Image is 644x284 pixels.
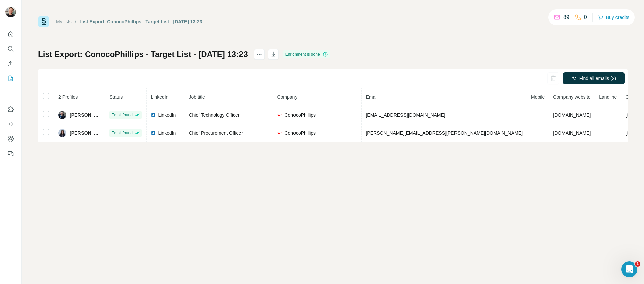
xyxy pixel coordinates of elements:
[599,94,617,100] span: Landline
[563,13,569,21] p: 89
[38,16,49,27] img: Surfe Logo
[5,148,16,160] button: Feedback
[283,50,330,58] div: Enrichment is done
[58,111,66,119] img: Avatar
[111,130,132,136] span: Email found
[158,112,176,118] span: LinkedIn
[553,94,590,100] span: Company website
[579,75,616,82] span: Find all emails (2)
[553,112,591,118] span: [DOMAIN_NAME]
[58,129,66,137] img: Avatar
[284,130,316,136] span: ConocoPhillips
[5,43,16,55] button: Search
[151,130,156,136] img: LinkedIn logo
[366,94,377,100] span: Email
[277,94,297,100] span: Company
[75,18,76,25] li: /
[5,133,16,145] button: Dashboard
[70,112,101,118] span: [PERSON_NAME]
[151,94,168,100] span: LinkedIn
[5,72,16,84] button: My lists
[111,112,132,118] span: Email found
[284,112,316,118] span: ConocoPhillips
[563,72,625,84] button: Find all emails (2)
[109,94,123,100] span: Status
[254,49,265,60] button: actions
[56,19,72,24] a: My lists
[635,261,640,267] span: 1
[38,49,248,60] h1: List Export: ConocoPhillips - Target List - [DATE] 13:23
[625,94,642,100] span: Country
[5,103,16,115] button: Use Surfe on LinkedIn
[621,261,637,277] iframe: Intercom live chat
[189,112,239,118] span: Chief Technology Officer
[58,94,78,100] span: 2 Profiles
[5,7,16,17] img: Avatar
[366,130,523,136] span: [PERSON_NAME][EMAIL_ADDRESS][PERSON_NAME][DOMAIN_NAME]
[151,112,156,118] img: LinkedIn logo
[5,58,16,70] button: Enrich CSV
[189,94,205,100] span: Job title
[277,112,282,118] img: company-logo
[366,112,445,118] span: [EMAIL_ADDRESS][DOMAIN_NAME]
[598,13,629,22] button: Buy credits
[553,130,591,136] span: [DOMAIN_NAME]
[531,94,545,100] span: Mobile
[80,18,202,25] div: List Export: ConocoPhillips - Target List - [DATE] 13:23
[189,130,243,136] span: Chief Procurement Officer
[158,130,176,136] span: LinkedIn
[584,13,587,21] p: 0
[5,118,16,130] button: Use Surfe API
[277,130,282,136] img: company-logo
[70,130,101,136] span: [PERSON_NAME]
[5,28,16,40] button: Quick start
